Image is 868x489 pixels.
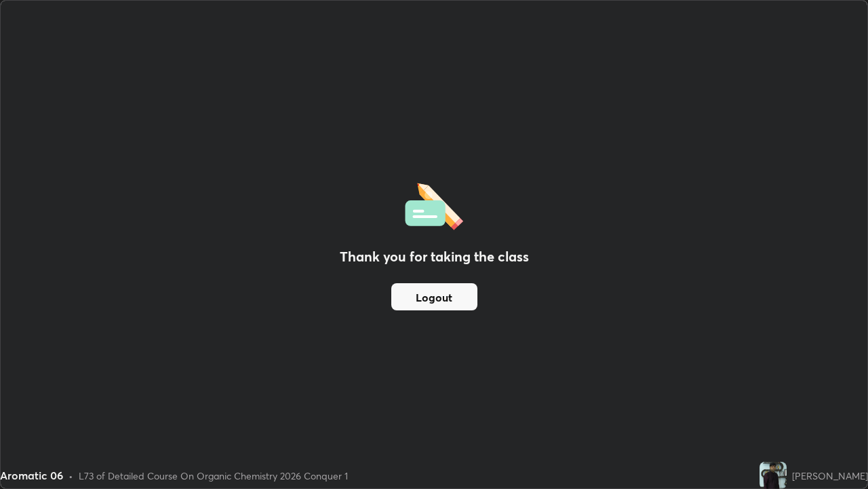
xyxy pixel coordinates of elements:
div: [PERSON_NAME] [792,469,868,483]
img: 70a7b9c5bbf14792b649b16145bbeb89.jpg [759,462,787,489]
div: • [68,469,73,483]
h2: Thank you for taking the class [340,247,529,267]
div: L73 of Detailed Course On Organic Chemistry 2026 Conquer 1 [79,469,348,483]
img: offlineFeedback.1438e8b3.svg [405,179,463,230]
button: Logout [391,283,477,310]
